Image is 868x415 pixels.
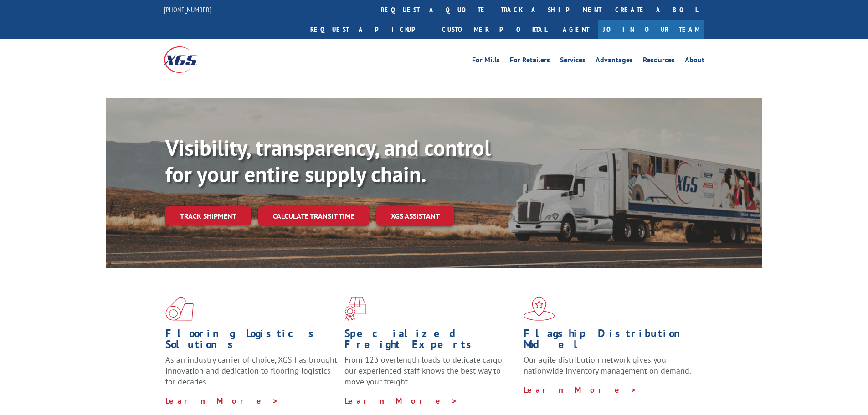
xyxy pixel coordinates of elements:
[524,297,555,321] img: xgs-icon-flagship-distribution-model-red
[258,206,369,226] a: Calculate transit time
[165,328,338,354] h1: Flooring Logistics Solutions
[165,395,279,406] a: Learn More >
[685,56,704,67] a: About
[303,20,435,39] a: Request a pickup
[165,133,491,188] b: Visibility, transparency, and control for your entire supply chain.
[560,56,586,67] a: Services
[165,297,194,321] img: xgs-icon-total-supply-chain-intelligence-red
[598,20,704,39] a: Join Our Team
[554,20,598,39] a: Agent
[344,354,517,395] p: From 123 overlength loads to delicate cargo, our experienced staff knows the best way to move you...
[472,56,500,67] a: For Mills
[524,328,696,354] h1: Flagship Distribution Model
[524,384,637,395] a: Learn More >
[643,56,675,67] a: Resources
[165,354,337,387] span: As an industry carrier of choice, XGS has brought innovation and dedication to flooring logistics...
[524,354,691,376] span: Our agile distribution network gives you nationwide inventory management on demand.
[344,328,517,354] h1: Specialized Freight Experts
[510,56,550,67] a: For Retailers
[164,5,211,14] a: [PHONE_NUMBER]
[376,206,454,226] a: XGS ASSISTANT
[435,20,554,39] a: Customer Portal
[596,56,633,67] a: Advantages
[165,206,251,225] a: Track shipment
[344,297,366,321] img: xgs-icon-focused-on-flooring-red
[344,395,458,406] a: Learn More >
